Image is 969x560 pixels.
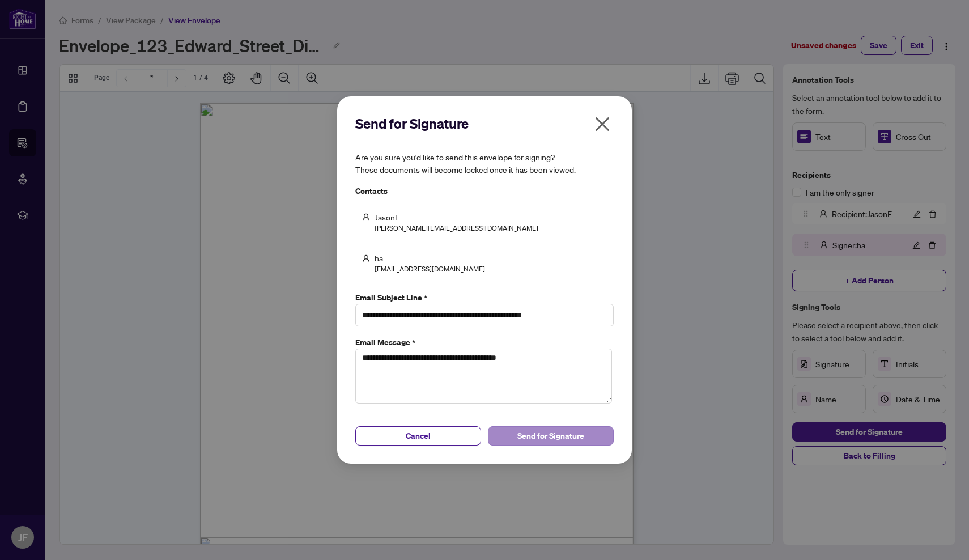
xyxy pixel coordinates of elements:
div: JasonF [375,211,538,223]
span: close [593,115,611,133]
p: Are you sure you'd like to send this envelope for signing? [355,151,614,163]
label: Email Subject Line * [355,292,427,303]
button: Send for Signature [488,426,614,446]
div: [PERSON_NAME][EMAIL_ADDRESS][DOMAIN_NAME] [375,223,538,234]
span: Cancel [406,427,431,445]
span: user [362,213,370,221]
div: ha [375,252,485,264]
button: Cancel [355,426,481,446]
span: Send for Signature [517,427,584,445]
p: These documents will become locked once it has been viewed. [355,163,614,176]
span: user [362,254,370,262]
label: Email Message * [355,337,415,347]
h4: Contacts [355,185,614,197]
h2: Send for Signature [355,114,614,133]
div: [EMAIL_ADDRESS][DOMAIN_NAME] [375,264,485,275]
